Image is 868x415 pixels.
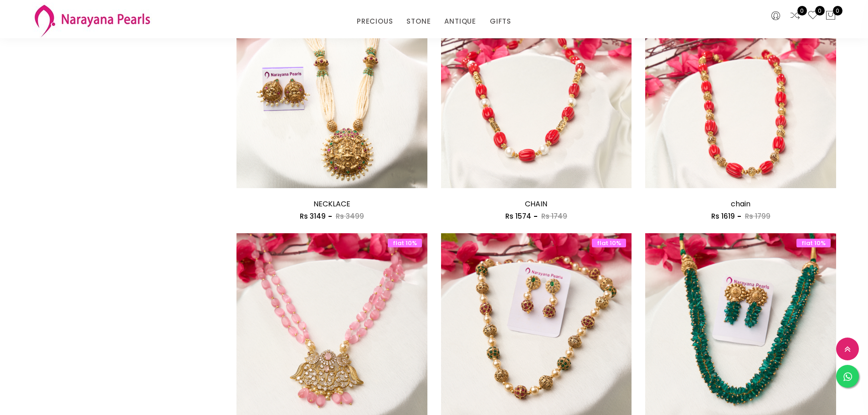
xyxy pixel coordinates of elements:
[357,15,393,28] a: PRECIOUS
[541,211,567,221] span: Rs 1749
[790,10,801,22] a: 0
[505,211,531,221] span: Rs 1574
[313,199,350,209] a: NECKLACE
[711,211,735,221] span: Rs 1619
[833,6,842,15] span: 0
[825,10,836,22] button: 0
[406,15,431,28] a: STONE
[745,211,770,221] span: Rs 1799
[731,199,750,209] a: chain
[300,211,326,221] span: Rs 3149
[815,6,825,15] span: 0
[336,211,364,221] span: Rs 3499
[807,10,818,22] a: 0
[490,15,511,28] a: GIFTS
[797,6,807,15] span: 0
[592,239,626,247] span: flat 10%
[796,239,831,247] span: flat 10%
[444,15,476,28] a: ANTIQUE
[388,239,422,247] span: flat 10%
[525,199,547,209] a: CHAIN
